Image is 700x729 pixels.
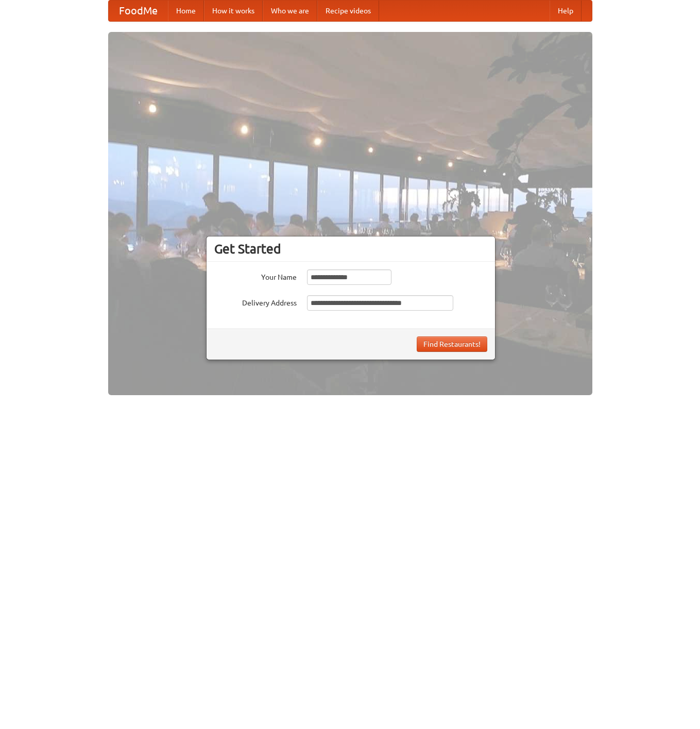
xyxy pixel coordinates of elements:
a: Home [168,1,204,21]
a: Help [550,1,582,21]
button: Find Restaurants! [417,336,487,352]
a: Who we are [263,1,317,21]
label: Your Name [214,269,297,282]
label: Delivery Address [214,295,297,308]
h3: Get Started [214,241,487,257]
a: How it works [204,1,263,21]
a: FoodMe [109,1,168,21]
a: Recipe videos [317,1,379,21]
